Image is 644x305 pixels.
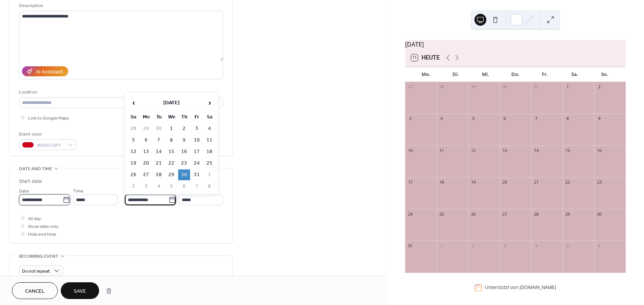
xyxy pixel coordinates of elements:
td: 10 [191,135,203,146]
td: 3 [140,181,152,192]
div: 2 [596,84,602,90]
th: Mo [140,112,152,123]
button: Cancel [12,282,58,299]
td: 30 [153,123,165,134]
div: 5 [470,116,476,121]
td: 22 [165,158,177,169]
div: 18 [439,179,444,185]
th: Fr [191,112,203,123]
div: Event color [19,130,75,138]
td: 1 [203,169,215,180]
span: Date [19,187,29,195]
div: 21 [533,179,539,185]
span: Time [73,187,83,195]
td: 19 [127,158,139,169]
div: Mi. [471,67,501,82]
div: 4 [533,243,539,248]
div: 30 [596,211,602,217]
div: 4 [439,116,444,121]
td: 27 [140,169,152,180]
td: 28 [153,169,165,180]
button: Save [61,282,99,299]
td: 15 [165,146,177,157]
td: 1 [165,123,177,134]
button: AI Assistant [22,66,68,76]
span: All day [28,215,41,223]
div: 28 [439,84,444,90]
th: Tu [153,112,165,123]
td: 24 [191,158,203,169]
td: 30 [178,169,190,180]
div: Mo. [411,67,441,82]
td: 6 [178,181,190,192]
div: 12 [470,147,476,153]
td: 8 [165,135,177,146]
div: 26 [470,211,476,217]
span: Save [74,287,86,295]
div: 25 [439,211,444,217]
td: 7 [153,135,165,146]
div: 6 [502,116,508,121]
div: 8 [565,116,571,121]
span: Do not repeat [22,267,50,276]
div: 23 [596,179,602,185]
td: 29 [165,169,177,180]
div: 15 [565,147,571,153]
a: [DOMAIN_NAME] [520,285,556,291]
div: 5 [565,243,571,248]
td: 18 [203,146,215,157]
span: Cancel [25,287,45,295]
div: Description [19,2,222,10]
div: 10 [407,147,413,153]
div: 1 [439,243,444,248]
div: 27 [407,84,413,90]
div: 7 [533,116,539,121]
div: 6 [596,243,602,248]
div: Start date [19,178,42,185]
td: 25 [203,158,215,169]
td: 4 [203,123,215,134]
td: 23 [178,158,190,169]
td: 28 [127,123,139,134]
div: 19 [470,179,476,185]
td: 2 [127,181,139,192]
div: 20 [502,179,508,185]
div: [DATE] [405,40,626,49]
td: 4 [153,181,165,192]
div: 27 [502,211,508,217]
div: 2 [470,243,476,248]
div: 13 [502,147,508,153]
div: AI Assistant [36,68,63,76]
div: 9 [596,116,602,121]
th: We [165,112,177,123]
span: Show date only [28,223,59,231]
td: 26 [127,169,139,180]
td: 14 [153,146,165,157]
div: Unterstützt von [485,285,556,291]
div: 31 [407,243,413,248]
div: 16 [596,147,602,153]
td: 5 [127,135,139,146]
td: 31 [191,169,203,180]
td: 7 [191,181,203,192]
div: 31 [533,84,539,90]
div: Location [19,88,222,96]
div: 11 [439,147,444,153]
td: 6 [140,135,152,146]
span: › [204,95,215,110]
div: 22 [565,179,571,185]
td: 11 [203,135,215,146]
div: 30 [502,84,508,90]
div: 28 [533,211,539,217]
div: 14 [533,147,539,153]
td: 9 [178,135,190,146]
td: 17 [191,146,203,157]
th: Th [178,112,190,123]
div: 3 [407,116,413,121]
span: ‹ [128,95,139,110]
td: 16 [178,146,190,157]
div: 29 [470,84,476,90]
div: Fr. [530,67,560,82]
span: Hide end time [28,231,56,238]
